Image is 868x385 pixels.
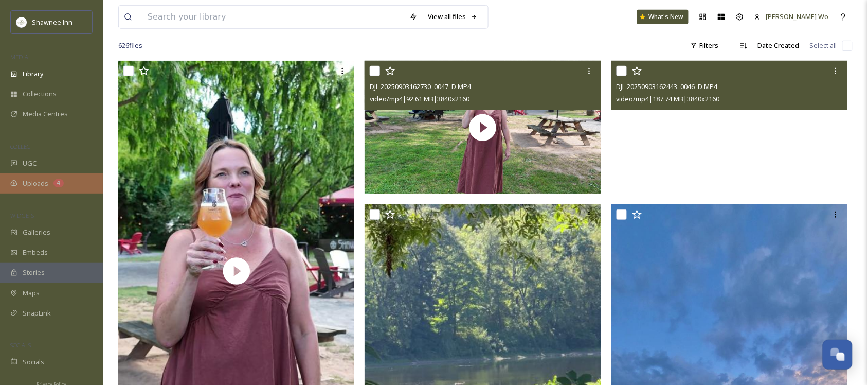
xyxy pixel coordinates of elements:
[10,143,32,150] span: COLLECT
[753,36,805,56] div: Date Created
[118,41,142,50] span: 626 file s
[637,10,689,24] a: What's New
[23,89,57,99] span: Collections
[23,268,45,277] span: Stories
[23,248,48,257] span: Embeds
[16,17,27,27] img: shawnee-300x300.jpg
[23,69,43,79] span: Library
[23,179,48,188] span: Uploads
[365,61,601,194] img: thumbnail
[766,12,829,21] span: [PERSON_NAME] Wo
[23,159,37,168] span: UGC
[10,341,31,349] span: SOCIALS
[749,7,834,27] a: [PERSON_NAME] Wo
[23,288,40,298] span: Maps
[32,17,73,27] span: Shawnee Inn
[53,179,64,187] div: 4
[423,7,483,27] a: View all files
[611,61,848,194] video: DJI_20250903162443_0046_D.MP4
[10,212,34,219] span: WIDGETS
[23,109,68,119] span: Media Centres
[617,94,720,103] span: video/mp4 | 187.74 MB | 3840 x 2160
[685,36,724,56] div: Filters
[370,94,469,103] span: video/mp4 | 92.61 MB | 3840 x 2160
[23,357,44,367] span: Socials
[823,340,853,370] button: Open Chat
[142,6,404,28] input: Search your library
[370,82,471,91] span: DJI_20250903162730_0047_D.MP4
[810,41,837,50] span: Select all
[617,82,718,91] span: DJI_20250903162443_0046_D.MP4
[23,308,51,318] span: SnapLink
[10,53,28,61] span: MEDIA
[23,227,50,237] span: Galleries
